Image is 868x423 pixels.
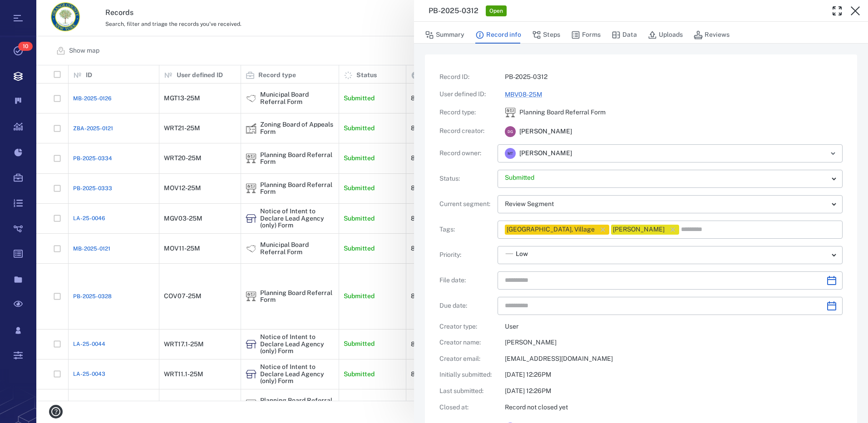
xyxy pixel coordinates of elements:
button: Steps [532,26,560,44]
p: Priority : [439,251,494,260]
p: Submitted [505,173,828,182]
p: Record ID : [439,73,494,82]
div: [PERSON_NAME] [613,225,665,234]
p: Last submitted : [439,387,494,396]
span: Review Segment [505,200,554,207]
button: Forms [571,26,601,44]
p: [DATE] 12:26PM [505,387,843,396]
span: 10 [18,42,33,51]
p: Tags : [439,225,494,234]
img: icon Planning Board Referral Form [505,107,516,118]
p: [PERSON_NAME] [505,338,843,347]
button: Choose date, selected date is Aug 18, 2025 [823,271,841,290]
p: Closed at : [439,403,494,412]
p: Status : [439,174,494,183]
a: MBV08-25M [505,91,542,98]
button: Close [846,2,864,20]
span: [PERSON_NAME] [519,127,572,136]
p: Due date : [439,301,494,310]
span: Open [488,7,505,15]
p: Creator email : [439,354,494,364]
p: Current segment : [439,200,494,209]
p: File date : [439,276,494,285]
button: Summary [425,26,464,44]
span: Help [20,6,39,15]
p: [DATE] 12:26PM [505,370,843,379]
button: Data [612,26,637,44]
p: Creator type : [439,322,494,331]
div: [GEOGRAPHIC_DATA], Village [507,225,595,234]
p: User defined ID : [439,90,494,99]
p: [EMAIL_ADDRESS][DOMAIN_NAME] [505,354,843,364]
p: Record not closed yet [505,403,843,412]
button: Reviews [694,26,730,44]
p: PB-2025-0312 [505,73,843,82]
button: Open [827,147,839,160]
p: Initially submitted : [439,370,494,379]
button: Uploads [648,26,683,44]
div: D G [505,126,516,137]
span: Low [516,250,528,259]
p: Record owner : [439,149,494,158]
button: Record info [475,26,521,44]
p: Creator name : [439,338,494,347]
p: User [505,322,843,331]
div: Planning Board Referral Form [505,107,516,118]
button: Choose date, selected date is Sep 17, 2025 [823,297,841,315]
p: Planning Board Referral Form [519,108,606,117]
button: Toggle Fullscreen [828,2,846,20]
div: M T [505,148,516,159]
p: Record type : [439,108,494,117]
p: Record creator : [439,127,494,136]
span: [PERSON_NAME] [519,149,572,158]
h3: PB-2025-0312 [429,5,478,16]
